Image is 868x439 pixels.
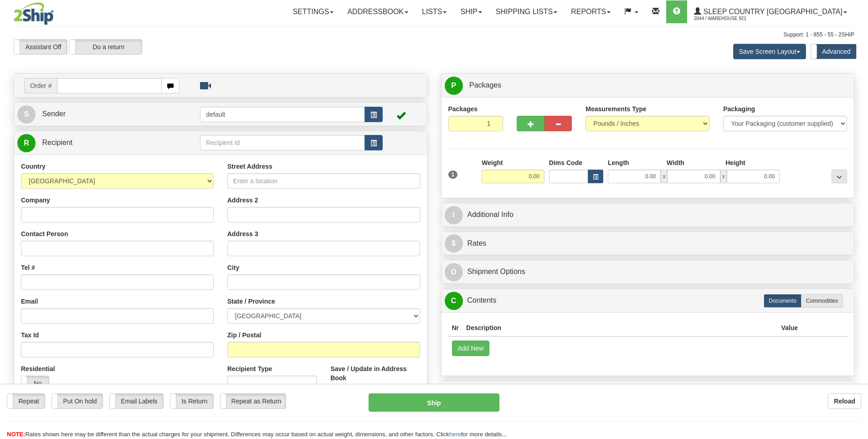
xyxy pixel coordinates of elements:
[445,292,463,310] span: C
[7,394,45,408] label: Repeat
[720,170,727,183] span: x
[52,394,103,408] label: Put On hold
[723,104,755,114] label: Packaging
[227,297,275,306] label: State / Province
[227,263,239,272] label: City
[777,320,801,336] th: Value
[21,376,49,391] label: No
[445,206,463,224] span: I
[227,331,262,340] label: Zip / Postal
[7,431,25,438] span: NOTE:
[847,173,867,266] iframe: chat widget
[17,105,36,124] span: S
[801,294,843,308] label: Commodities
[21,162,46,171] label: Country
[17,134,36,152] span: R
[489,0,564,23] a: Shipping lists
[445,77,463,95] span: P
[330,364,420,382] label: Save / Update in Address Book
[17,105,200,124] a: S Sender
[445,206,851,224] a: IAdditional Info
[415,0,453,23] a: Lists
[448,170,458,179] span: 1
[227,162,272,171] label: Street Address
[832,170,847,183] div: ...
[42,139,72,146] span: Recipient
[221,394,286,408] label: Repeat as Return
[452,341,490,356] button: Add New
[445,263,463,281] span: O
[564,0,617,23] a: Reports
[227,364,272,373] label: Recipient Type
[764,294,801,308] label: Documents
[369,393,499,412] button: Ship
[725,158,745,167] label: Height
[469,81,501,89] span: Packages
[482,158,503,167] label: Weight
[227,173,420,189] input: Enter a location
[14,40,67,54] label: Assistant Off
[828,393,861,409] button: Reload
[110,394,163,408] label: Email Labels
[661,170,667,183] span: x
[200,107,365,122] input: Sender Id
[24,78,57,93] span: Order #
[21,364,55,373] label: Residential
[586,104,647,114] label: Measurements Type
[21,263,35,272] label: Tel #
[21,331,39,340] label: Tax Id
[14,31,854,39] div: Support: 1 - 855 - 55 - 2SHIP
[17,134,180,152] a: R Recipient
[811,44,856,59] label: Advanced
[445,234,851,253] a: $Rates
[445,76,851,95] a: P Packages
[42,110,66,118] span: Sender
[733,44,806,59] button: Save Screen Layout
[701,8,842,15] span: Sleep Country [GEOGRAPHIC_DATA]
[170,394,213,408] label: Is Return
[340,0,415,23] a: Addressbook
[445,263,851,281] a: OShipment Options
[453,0,488,23] a: Ship
[21,297,38,306] label: Email
[445,383,851,402] a: RReturn Shipment
[448,320,463,336] th: Nr
[608,158,629,167] label: Length
[445,291,851,310] a: CContents
[449,431,461,438] a: here
[687,0,854,23] a: Sleep Country [GEOGRAPHIC_DATA] 2044 / Warehouse 921
[14,2,54,25] img: logo2044.jpg
[462,320,777,336] th: Description
[200,135,365,150] input: Recipient Id
[227,229,258,238] label: Address 3
[21,229,68,238] label: Contact Person
[549,158,582,167] label: Dims Code
[834,398,855,405] b: Reload
[227,196,258,205] label: Address 2
[21,196,50,205] label: Company
[448,104,478,114] label: Packages
[445,234,463,253] span: $
[694,14,762,23] span: 2044 / Warehouse 921
[667,158,684,167] label: Width
[286,0,340,23] a: Settings
[70,40,142,54] label: Do a return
